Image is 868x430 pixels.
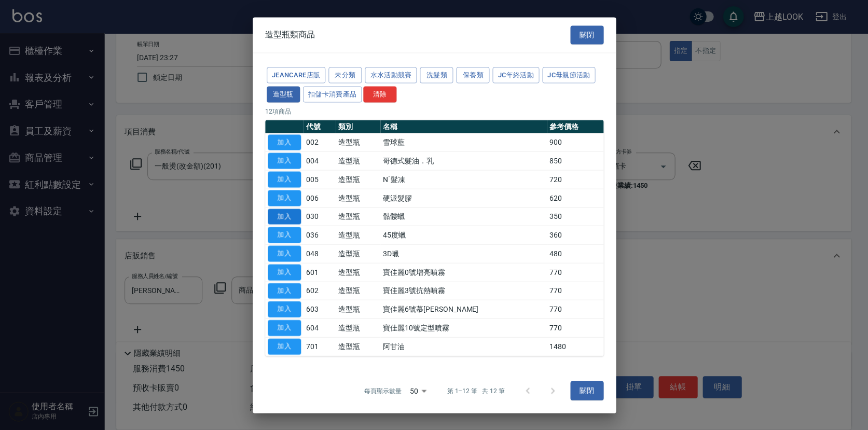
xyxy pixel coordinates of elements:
[304,300,336,318] td: 603
[547,263,603,282] td: 770
[268,320,301,336] button: 加入
[304,263,336,282] td: 601
[336,263,380,282] td: 造型瓶
[542,67,596,83] button: JC母親節活動
[336,120,380,133] th: 類別
[492,67,539,83] button: JC年終活動
[336,133,380,151] td: 造型瓶
[363,86,396,102] button: 清除
[336,151,380,170] td: 造型瓶
[328,67,362,83] button: 未分類
[268,245,301,261] button: 加入
[304,281,336,300] td: 602
[303,86,362,102] button: 扣儲卡消費產品
[265,106,603,116] p: 12 項商品
[547,151,603,170] td: 850
[547,170,603,189] td: 720
[304,244,336,263] td: 048
[570,25,603,45] button: 關閉
[336,281,380,300] td: 造型瓶
[304,207,336,226] td: 030
[267,67,326,83] button: JeanCare店販
[380,263,547,282] td: 寶佳麗0號增亮噴霧
[380,170,547,189] td: N˙髮凍
[304,318,336,337] td: 604
[380,189,547,207] td: 硬派髮膠
[547,120,603,133] th: 參考價格
[268,301,301,317] button: 加入
[304,133,336,151] td: 002
[547,337,603,356] td: 1480
[268,227,301,243] button: 加入
[336,337,380,356] td: 造型瓶
[304,120,336,133] th: 代號
[380,281,547,300] td: 寶佳麗3號抗熱噴霧
[268,153,301,169] button: 加入
[380,300,547,318] td: 寶佳麗6號慕[PERSON_NAME]
[336,300,380,318] td: 造型瓶
[336,207,380,226] td: 造型瓶
[268,338,301,354] button: 加入
[304,226,336,244] td: 036
[268,209,301,225] button: 加入
[380,120,547,133] th: 名稱
[380,318,547,337] td: 寶佳麗10號定型噴霧
[547,207,603,226] td: 350
[547,244,603,263] td: 480
[304,170,336,189] td: 005
[547,281,603,300] td: 770
[447,386,504,395] p: 第 1–12 筆 共 12 筆
[304,151,336,170] td: 004
[268,283,301,299] button: 加入
[304,337,336,356] td: 701
[420,67,453,83] button: 洗髮類
[267,86,300,102] button: 造型瓶
[380,151,547,170] td: 哥德式髮油．乳
[268,264,301,280] button: 加入
[380,133,547,151] td: 雪球藍
[336,189,380,207] td: 造型瓶
[265,30,315,40] span: 造型瓶類商品
[380,207,547,226] td: 骷髏蠟
[456,67,489,83] button: 保養類
[547,318,603,337] td: 770
[380,337,547,356] td: 阿甘油
[547,133,603,151] td: 900
[570,381,603,400] button: 關閉
[365,67,417,83] button: 水水活動競賽
[380,226,547,244] td: 45度蠟
[336,226,380,244] td: 造型瓶
[336,244,380,263] td: 造型瓶
[304,189,336,207] td: 006
[268,171,301,187] button: 加入
[336,318,380,337] td: 造型瓶
[268,190,301,206] button: 加入
[547,189,603,207] td: 620
[547,226,603,244] td: 360
[547,300,603,318] td: 770
[336,170,380,189] td: 造型瓶
[380,244,547,263] td: 3D蠟
[268,134,301,150] button: 加入
[364,386,401,395] p: 每頁顯示數量
[405,377,430,405] div: 50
